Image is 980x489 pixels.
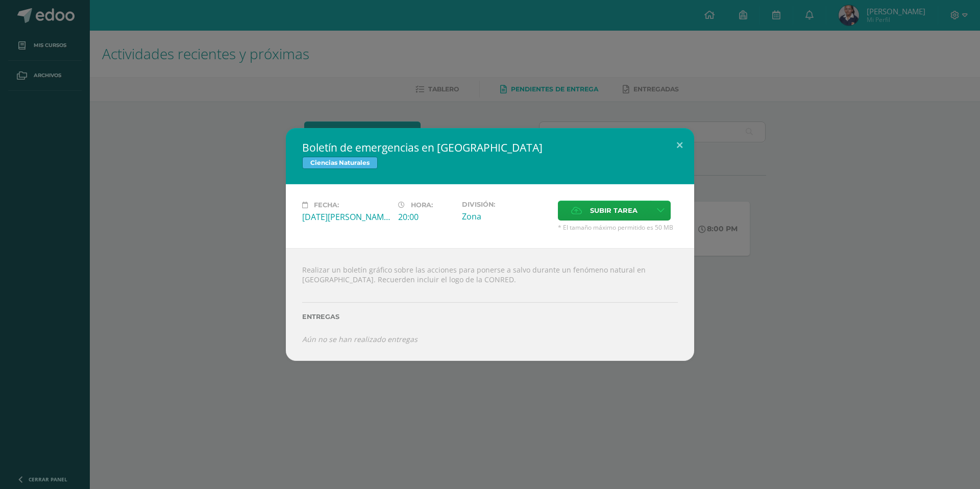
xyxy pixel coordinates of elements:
[411,201,433,209] span: Hora:
[398,211,454,223] div: 20:00
[302,334,418,344] i: Aún no se han realizado entregas
[590,201,638,220] span: Subir tarea
[286,248,694,361] div: Realizar un boletín gráfico sobre las acciones para ponerse a salvo durante un fenómeno natural e...
[314,201,339,209] span: Fecha:
[558,223,678,232] span: * El tamaño máximo permitido es 50 MB
[302,313,678,321] label: Entregas
[302,157,378,169] span: Ciencias Naturales
[665,128,694,163] button: Close (Esc)
[462,211,550,222] div: Zona
[462,201,550,208] label: División:
[302,140,678,155] h2: Boletín de emergencias en [GEOGRAPHIC_DATA]
[302,211,390,223] div: [DATE][PERSON_NAME]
